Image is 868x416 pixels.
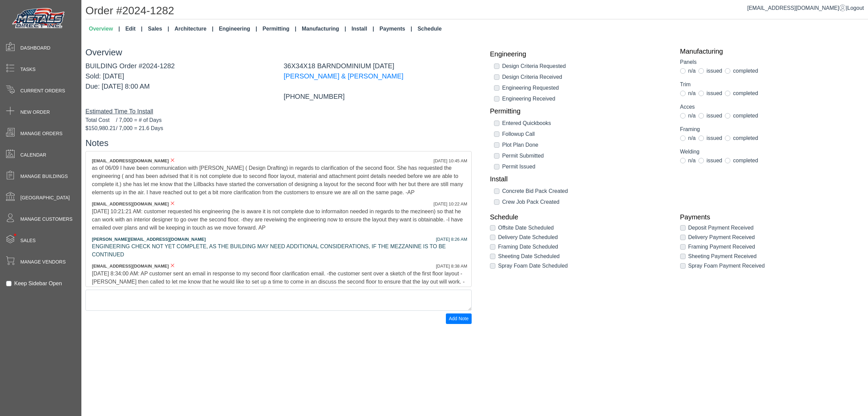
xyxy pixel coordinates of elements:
a: Schedule [490,213,670,221]
a: Edit [123,22,145,36]
div: as of 06/09 I have been communication with [PERSON_NAME] ( Design Drafting) in regards to clarifi... [92,164,465,197]
button: Add Note [446,313,472,324]
span: New Order [20,109,50,116]
div: [DATE] 8:38 AM [436,263,467,270]
div: [DATE] 10:21:21 AM: customer requested his engineering (he is aware it is not complete due to inf... [92,207,465,232]
span: Tasks [20,66,36,73]
span: [PERSON_NAME][EMAIL_ADDRESS][DOMAIN_NAME] [92,237,206,242]
a: Payments [377,22,415,36]
span: Sales [20,237,36,244]
div: | [747,4,864,12]
img: Metals Direct Inc Logo [10,6,68,31]
div: / 7,000 = 21.6 Days [85,124,472,132]
span: $150,980.21 [85,124,116,132]
label: Offsite Date Scheduled [498,224,554,232]
span: [EMAIL_ADDRESS][DOMAIN_NAME] [92,264,169,269]
label: Framing Date Scheduled [498,243,558,251]
div: Estimated Time To Install [85,107,472,116]
div: [DATE] 8:26 AM [436,236,467,243]
span: • [6,224,24,246]
label: Delivery Date Scheduled [498,233,558,241]
span: Current Orders [20,87,65,94]
span: [GEOGRAPHIC_DATA] [20,194,70,201]
span: Logout [847,5,864,11]
span: Calendar [20,151,46,159]
a: [EMAIL_ADDRESS][DOMAIN_NAME] [747,5,846,11]
span: Total Cost [85,116,116,124]
a: Sales [145,22,172,36]
a: Permitting [490,107,670,115]
label: Keep Sidebar Open [14,279,62,288]
a: Engineering [490,50,670,58]
span: [EMAIL_ADDRESS][DOMAIN_NAME] [92,201,169,206]
a: [PERSON_NAME] & [PERSON_NAME] [284,72,403,80]
div: BUILDING Order #2024-1282 Sold: [DATE] Due: [DATE] 8:00 AM [80,61,279,102]
label: Framing Payment Received [688,243,755,251]
label: Deposit Payment Received [688,224,754,232]
span: Manage Buildings [20,173,68,180]
div: ENGINEERING CHECK NOT YET COMPLETE, AS THE BUILDING MAY NEED ADDITIONAL CONSIDERATIONS, IF THE ME... [92,242,465,259]
h1: Order #2024-1282 [85,4,868,19]
a: Overview [86,22,123,36]
span: Manage Orders [20,130,62,137]
span: [EMAIL_ADDRESS][DOMAIN_NAME] [92,158,169,163]
a: Architecture [172,22,216,36]
div: 36X34X18 BARNDOMINIUM [DATE] [PHONE_NUMBER] [279,61,477,102]
div: [DATE] 10:22 AM [434,201,467,207]
span: Dashboard [20,44,51,52]
label: Spray Foam Date Scheduled [498,262,568,270]
div: [DATE] 10:45 AM [434,158,467,164]
label: Sheeting Payment Received [688,252,757,260]
span: Add Note [449,316,469,321]
a: Payments [680,213,860,221]
a: Engineering [216,22,260,36]
h3: Notes [85,138,472,148]
div: / 7,000 = # of Days [85,116,472,124]
label: Sheeting Date Scheduled [498,252,559,260]
label: Spray Foam Payment Received [688,262,765,270]
span: Manage Vendors [20,258,66,266]
a: Manufacturing [299,22,349,36]
h3: Overview [85,47,472,58]
a: Install [349,22,377,36]
a: Schedule [415,22,444,36]
a: Permitting [260,22,299,36]
div: [DATE] 8:34:00 AM: AP customer sent an email in response to my second floor clarification email. ... [92,270,465,294]
span: Manage Customers [20,216,73,223]
a: Install [490,175,670,183]
label: Delivery Payment Received [688,233,755,241]
a: Manufacturing [680,47,860,55]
